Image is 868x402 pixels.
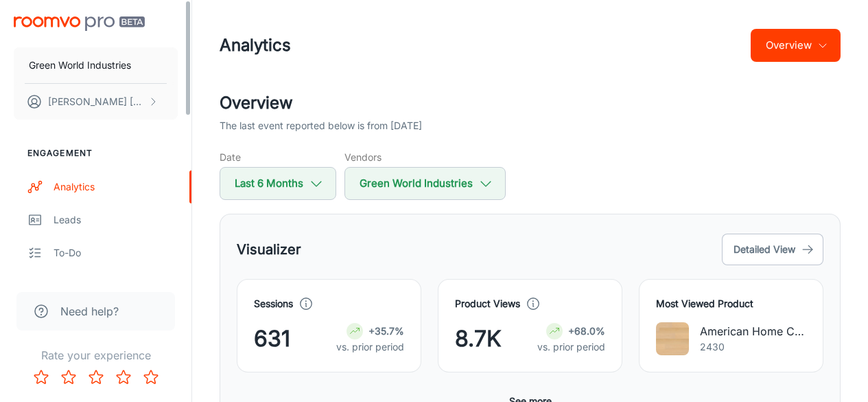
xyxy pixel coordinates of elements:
span: Need help? [60,303,119,320]
h4: Sessions [254,296,293,311]
span: 631 [254,322,290,355]
p: American Home Collection [700,323,806,339]
h5: Date [220,150,336,164]
p: [PERSON_NAME] [PERSON_NAME] [48,94,145,109]
button: Rate 1 star [27,364,55,391]
button: Green World Industries [344,167,506,200]
h5: Vendors [344,150,506,164]
h4: Most Viewed Product [656,296,806,311]
p: 2430 [700,339,806,355]
p: vs. prior period [537,339,605,355]
div: Leads [54,212,178,227]
p: Green World Industries [29,58,131,73]
button: Rate 4 star [110,364,137,391]
div: Analytics [54,179,178,194]
button: Rate 3 star [82,364,110,391]
strong: +35.7% [368,325,404,337]
p: vs. prior period [336,339,404,355]
button: Rate 2 star [55,364,82,391]
img: American Home Collection [656,322,689,355]
button: Green World Industries [14,47,178,83]
p: The last event reported below is from [DATE] [220,118,422,133]
span: 8.7K [455,322,502,355]
button: Rate 5 star [137,364,165,391]
div: To-do [54,245,178,260]
button: [PERSON_NAME] [PERSON_NAME] [14,84,178,120]
p: Rate your experience [11,347,180,364]
img: Roomvo PRO Beta [14,16,145,31]
strong: +68.0% [568,325,605,337]
button: Overview [751,29,841,62]
h4: Product Views [455,296,520,311]
button: Last 6 Months [220,167,336,200]
button: Detailed View [722,234,823,265]
h5: Visualizer [237,239,301,260]
h1: Analytics [220,33,291,58]
h2: Overview [220,91,841,115]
